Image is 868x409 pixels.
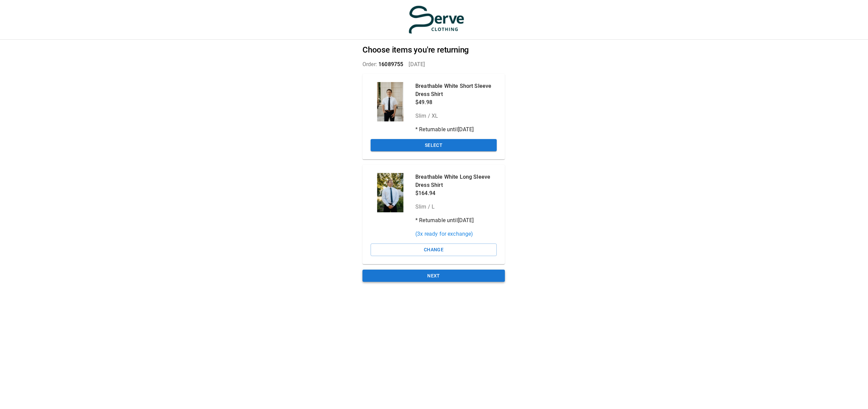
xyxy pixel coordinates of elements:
[362,60,505,69] p: Order: [DATE]
[415,230,497,238] p: ( 3 x ready for exchange)
[371,173,410,212] div: Breathable White Long Sleeve Dress Shirt - Serve Clothing
[362,270,505,282] button: Next
[371,244,497,256] button: Change
[415,125,497,134] p: * Returnable until [DATE]
[415,189,497,197] p: $164.94
[371,139,497,152] button: Select
[371,82,410,121] div: Breathable White Short Sleeve Dress Shirt - Serve Clothing
[415,173,497,189] p: Breathable White Long Sleeve Dress Shirt
[362,45,505,55] h2: Choose items you're returning
[415,112,497,120] p: Slim / XL
[378,61,403,67] span: 16089755
[415,203,497,211] p: Slim / L
[415,98,497,106] p: $49.98
[415,82,497,98] p: Breathable White Short Sleeve Dress Shirt
[408,5,465,34] img: serve-clothing.myshopify.com-3331c13f-55ad-48ba-bef5-e23db2fa8125
[415,216,497,225] p: * Returnable until [DATE]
